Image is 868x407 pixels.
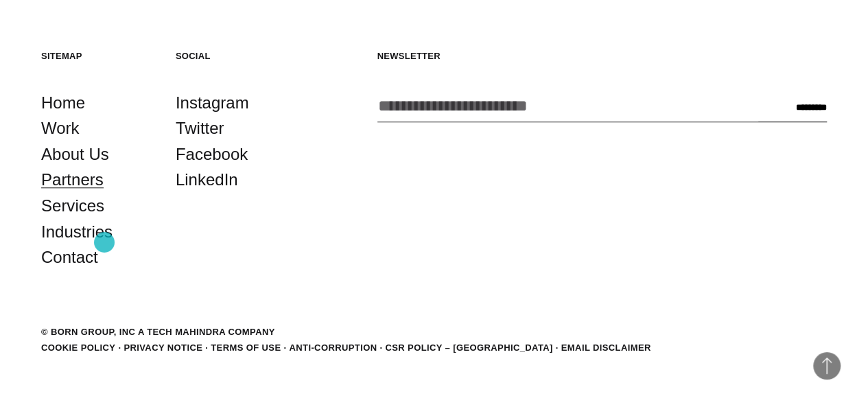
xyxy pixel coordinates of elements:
h5: Sitemap [41,50,155,62]
button: Back to Top [813,352,841,380]
h5: Newsletter [377,50,827,62]
a: Work [41,115,80,141]
div: © BORN GROUP, INC A Tech Mahindra Company [41,325,275,339]
a: Twitter [176,115,224,141]
a: Instagram [176,90,249,116]
a: Home [41,90,85,116]
a: Cookie Policy [41,342,115,353]
h5: Social [176,50,290,62]
a: CSR POLICY – [GEOGRAPHIC_DATA] [385,342,552,353]
a: Privacy Notice [124,342,202,353]
a: About Us [41,141,109,167]
a: Partners [41,167,104,193]
a: LinkedIn [176,167,238,193]
a: Email Disclaimer [561,342,651,353]
a: Anti-Corruption [289,342,377,353]
a: Facebook [176,141,248,167]
a: Services [41,193,104,219]
a: Contact [41,244,98,270]
a: Industries [41,219,113,245]
a: Terms of Use [211,342,281,353]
